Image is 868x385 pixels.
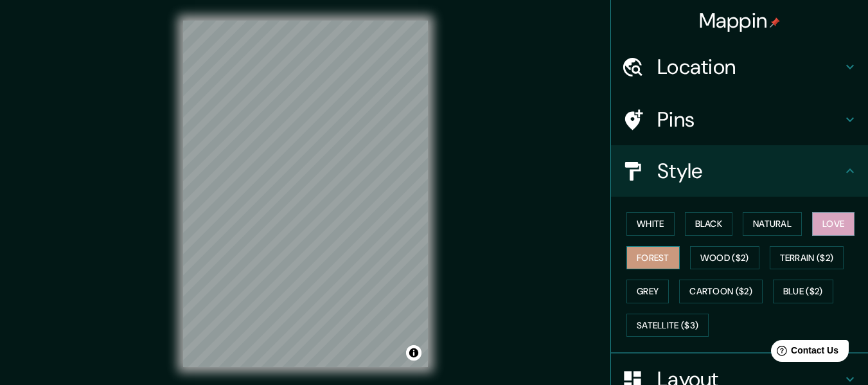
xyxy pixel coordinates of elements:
[657,107,842,132] h4: Pins
[685,212,733,236] button: Black
[770,246,844,270] button: Terrain ($2)
[626,280,669,303] button: Grey
[626,212,675,236] button: White
[183,21,428,367] canvas: Map
[611,41,868,93] div: Location
[657,54,842,80] h4: Location
[657,158,842,184] h4: Style
[611,94,868,145] div: Pins
[679,280,763,303] button: Cartoon ($2)
[699,8,781,33] h4: Mappin
[611,145,868,197] div: Style
[626,314,709,337] button: Satellite ($3)
[773,280,833,303] button: Blue ($2)
[406,345,421,361] button: Toggle attribution
[754,335,854,371] iframe: Help widget launcher
[626,246,680,270] button: Forest
[743,212,802,236] button: Natural
[690,246,759,270] button: Wood ($2)
[770,17,780,28] img: pin-icon.png
[812,212,855,236] button: Love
